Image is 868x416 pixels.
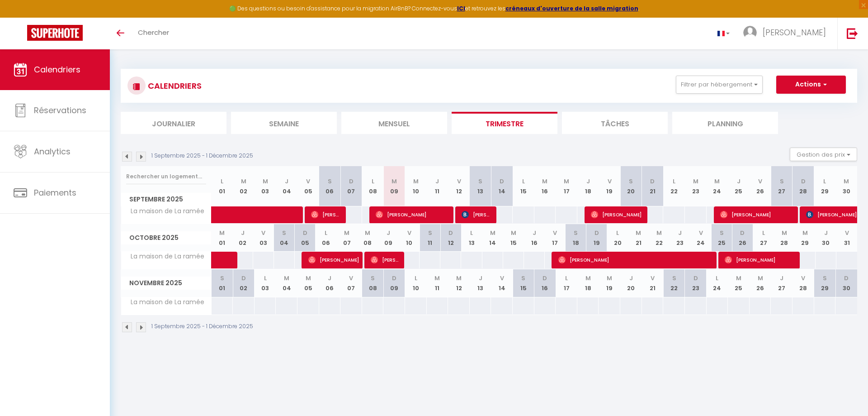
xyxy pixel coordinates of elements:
abbr: J [737,177,741,186]
abbr: D [542,274,547,282]
a: créneaux d'ouverture de la salle migration [505,5,638,12]
th: 02 [233,269,255,297]
abbr: S [328,177,332,186]
th: 08 [357,224,378,252]
th: 27 [771,166,793,206]
abbr: D [650,177,655,186]
th: 27 [753,224,774,252]
li: Trimestre [452,112,557,134]
th: 13 [461,224,482,252]
abbr: J [241,229,245,237]
th: 17 [556,166,577,206]
span: [PERSON_NAME] [376,206,448,223]
abbr: J [435,177,439,186]
span: [PERSON_NAME] [763,27,826,38]
a: ICI [457,5,465,12]
abbr: V [801,274,805,282]
abbr: D [693,274,698,282]
abbr: J [780,274,783,282]
th: 04 [276,166,297,206]
abbr: L [823,177,826,186]
abbr: M [736,274,741,282]
th: 22 [649,224,670,252]
span: Chercher [138,28,169,37]
th: 17 [556,269,577,297]
abbr: L [522,177,525,186]
th: 22 [663,269,685,297]
li: Mensuel [341,112,447,134]
span: La maison de La ramée [123,252,207,262]
abbr: V [407,229,411,237]
th: 14 [482,224,503,252]
th: 28 [793,166,814,206]
th: 24 [707,166,728,206]
abbr: D [448,229,453,237]
th: 14 [491,166,513,206]
abbr: D [844,274,849,282]
abbr: S [282,229,286,237]
abbr: V [457,177,461,186]
th: 23 [685,166,707,206]
abbr: M [542,177,547,186]
th: 09 [383,166,405,206]
th: 07 [340,166,362,206]
abbr: V [261,229,265,237]
th: 14 [491,269,513,297]
abbr: M [656,229,662,237]
abbr: J [586,177,590,186]
abbr: M [219,229,225,237]
abbr: J [479,274,482,282]
span: Septembre 2025 [121,193,211,206]
abbr: M [693,177,698,186]
th: 19 [586,224,607,252]
th: 18 [577,166,599,206]
abbr: S [428,229,432,237]
th: 24 [707,269,728,297]
span: [PERSON_NAME] [720,206,793,223]
th: 06 [319,269,341,297]
span: La maison de La ramée [123,206,207,216]
th: 28 [774,224,795,252]
th: 22 [663,166,685,206]
th: 08 [362,166,384,206]
abbr: V [306,177,310,186]
abbr: J [285,177,288,186]
abbr: M [456,274,462,282]
abbr: V [758,177,762,186]
th: 18 [577,269,599,297]
span: [PERSON_NAME] [308,251,359,268]
th: 03 [255,166,276,206]
th: 05 [295,224,316,252]
th: 08 [362,269,384,297]
button: Actions [776,76,846,94]
abbr: M [392,177,397,186]
th: 06 [319,166,341,206]
th: 15 [513,269,534,297]
abbr: M [241,177,246,186]
th: 05 [297,269,319,297]
th: 04 [276,269,297,297]
li: Journalier [121,112,226,134]
span: Analytics [34,146,71,157]
abbr: M [490,229,495,237]
th: 12 [440,224,461,252]
th: 07 [336,224,357,252]
th: 30 [816,224,836,252]
th: 11 [420,224,440,252]
abbr: M [365,229,370,237]
abbr: L [716,274,718,282]
span: [PERSON_NAME] [462,206,491,223]
abbr: M [758,274,763,282]
li: Planning [672,112,778,134]
th: 20 [607,224,628,252]
abbr: V [349,274,353,282]
th: 24 [690,224,711,252]
th: 25 [728,166,750,206]
th: 10 [399,224,420,252]
th: 01 [212,166,233,206]
abbr: M [714,177,720,186]
button: Filtrer par hébergement [676,76,763,94]
th: 05 [297,166,319,206]
span: Paiements [34,187,76,198]
a: Chercher [131,18,176,49]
